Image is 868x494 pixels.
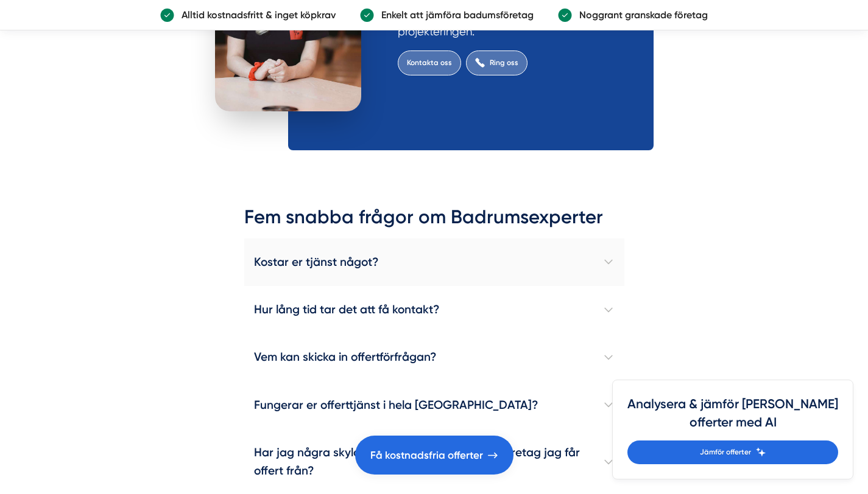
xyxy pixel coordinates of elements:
[370,447,483,464] span: Få kostnadsfria offerter
[627,440,838,464] a: Jämför offerter
[374,7,534,23] p: Enkelt att jämföra badumsföretag
[466,50,528,75] a: Ring oss
[627,395,838,440] h4: Analysera & jämför [PERSON_NAME] offerter med AI
[398,50,461,75] a: Kontakta oss
[244,238,624,286] h4: Kostar er tjänst något?
[244,286,624,333] h4: Hur lång tid tar det att få kontakt?
[244,381,624,429] h4: Fungerar er offerttjänst i hela [GEOGRAPHIC_DATA]?
[700,447,751,458] span: Jämför offerter
[174,7,336,23] p: Alltid kostnadsfritt & inget köpkrav
[572,7,708,23] p: Noggrant granskade företag
[355,436,513,475] a: Få kostnadsfria offerter
[244,204,624,238] h2: Fem snabba frågor om Badrumsexperter
[244,333,624,381] h4: Vem kan skicka in offertförfrågan?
